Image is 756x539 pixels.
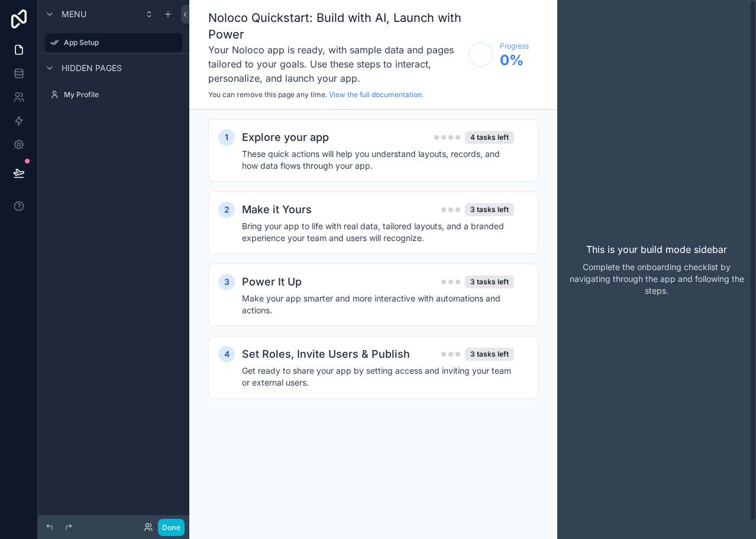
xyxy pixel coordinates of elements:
span: You can remove this page any time. [208,90,327,99]
label: App Setup [64,38,175,47]
button: Done [158,519,185,536]
p: Complete the onboarding checklist by navigating through the app and following the steps. [567,261,747,297]
p: This is your build mode sidebar [586,242,727,256]
a: App Setup [45,33,182,52]
span: 0 % [500,51,529,70]
h3: Your Noloco app is ready, with sample data and pages tailored to your goals. Use these steps to i... [208,43,462,85]
a: My Profile [45,85,182,104]
label: My Profile [64,90,180,100]
a: View the full documentation. [329,90,424,99]
span: Hidden pages [62,62,122,74]
span: Progress [500,41,529,51]
h1: Noloco Quickstart: Build with AI, Launch with Power [208,9,462,43]
span: Menu [62,8,86,20]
